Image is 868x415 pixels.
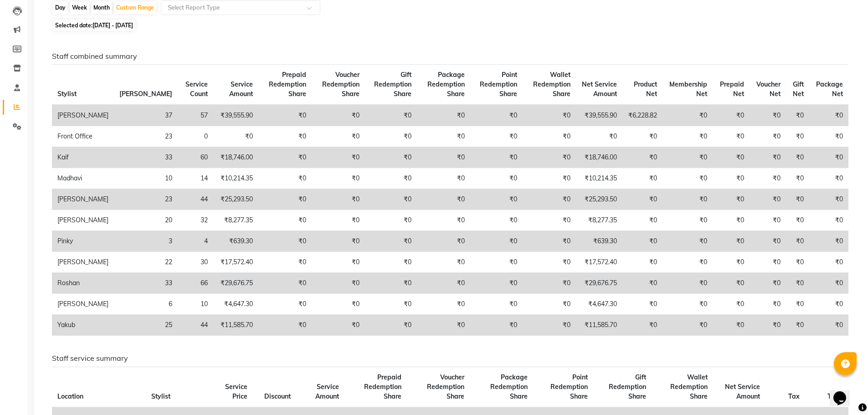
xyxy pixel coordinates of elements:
[364,373,401,400] span: Prepaid Redemption Share
[52,273,114,294] td: Roshan
[713,210,749,231] td: ₹0
[622,252,663,273] td: ₹0
[827,392,843,400] span: Total
[258,252,312,273] td: ₹0
[91,1,112,14] div: Month
[470,294,523,315] td: ₹0
[750,147,786,168] td: ₹0
[312,273,365,294] td: ₹0
[114,231,178,252] td: 3
[365,273,417,294] td: ₹0
[750,252,786,273] td: ₹0
[720,80,744,98] span: Prepaid Net
[576,252,622,273] td: ₹17,572.40
[523,252,575,273] td: ₹0
[523,231,575,252] td: ₹0
[663,105,713,126] td: ₹0
[786,147,809,168] td: ₹0
[670,373,708,400] span: Wallet Redemption Share
[213,189,258,210] td: ₹25,293.50
[119,90,172,98] span: [PERSON_NAME]
[178,252,213,273] td: 30
[750,189,786,210] td: ₹0
[70,1,89,14] div: Week
[550,373,588,400] span: Point Redemption Share
[427,71,465,98] span: Package Redemption Share
[523,210,575,231] td: ₹0
[622,189,663,210] td: ₹0
[151,392,170,400] span: Stylist
[756,80,781,98] span: Voucher Net
[178,168,213,189] td: 14
[417,252,471,273] td: ₹0
[269,71,306,98] span: Prepaid Redemption Share
[417,315,471,336] td: ₹0
[114,1,156,14] div: Custom Range
[258,105,312,126] td: ₹0
[258,231,312,252] td: ₹0
[312,252,365,273] td: ₹0
[417,210,471,231] td: ₹0
[264,392,291,400] span: Discount
[576,273,622,294] td: ₹29,676.75
[622,147,663,168] td: ₹0
[470,168,523,189] td: ₹0
[470,273,523,294] td: ₹0
[312,168,365,189] td: ₹0
[622,294,663,315] td: ₹0
[312,315,365,336] td: ₹0
[114,189,178,210] td: 23
[365,168,417,189] td: ₹0
[523,168,575,189] td: ₹0
[750,315,786,336] td: ₹0
[622,273,663,294] td: ₹0
[663,294,713,315] td: ₹0
[178,126,213,147] td: 0
[178,315,213,336] td: 44
[365,231,417,252] td: ₹0
[713,273,749,294] td: ₹0
[213,315,258,336] td: ₹11,585.70
[258,294,312,315] td: ₹0
[663,189,713,210] td: ₹0
[52,168,114,189] td: Madhavi
[576,147,622,168] td: ₹18,746.00
[786,294,809,315] td: ₹0
[809,252,848,273] td: ₹0
[713,147,749,168] td: ₹0
[213,273,258,294] td: ₹29,676.75
[622,168,663,189] td: ₹0
[788,392,800,400] span: Tax
[576,294,622,315] td: ₹4,647.30
[622,210,663,231] td: ₹0
[713,105,749,126] td: ₹0
[213,210,258,231] td: ₹8,277.35
[786,315,809,336] td: ₹0
[663,210,713,231] td: ₹0
[634,80,657,98] span: Product Net
[725,383,760,400] span: Net Service Amount
[114,273,178,294] td: 33
[258,168,312,189] td: ₹0
[365,210,417,231] td: ₹0
[53,1,68,14] div: Day
[114,252,178,273] td: 22
[663,126,713,147] td: ₹0
[178,273,213,294] td: 66
[480,71,517,98] span: Point Redemption Share
[750,273,786,294] td: ₹0
[663,147,713,168] td: ₹0
[427,373,464,400] span: Voucher Redemption Share
[52,252,114,273] td: [PERSON_NAME]
[312,210,365,231] td: ₹0
[92,22,133,29] span: [DATE] - [DATE]
[750,231,786,252] td: ₹0
[312,294,365,315] td: ₹0
[114,210,178,231] td: 20
[809,105,848,126] td: ₹0
[52,52,848,61] h6: Staff combined summary
[312,147,365,168] td: ₹0
[663,231,713,252] td: ₹0
[417,231,471,252] td: ₹0
[417,126,471,147] td: ₹0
